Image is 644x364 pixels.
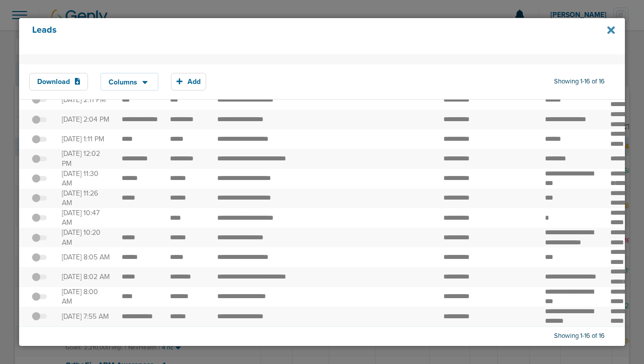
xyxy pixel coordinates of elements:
[56,307,116,327] td: [DATE] 7:55 AM
[56,149,116,168] td: [DATE] 12:02 PM
[56,228,116,247] td: [DATE] 10:20 AM
[56,169,116,189] td: [DATE] 11:30 AM
[56,287,116,307] td: [DATE] 8:00 AM
[56,129,116,149] td: [DATE] 1:11 PM
[171,73,206,90] button: Add
[109,79,137,86] span: Columns
[32,25,557,48] h4: Leads
[29,73,88,90] button: Download
[554,77,605,86] span: Showing 1-16 of 16
[554,332,605,340] span: Showing 1-16 of 16
[188,78,201,86] span: Add
[56,208,116,228] td: [DATE] 10:47 AM
[56,247,116,267] td: [DATE] 8:05 AM
[56,110,116,129] td: [DATE] 2:04 PM
[56,189,116,208] td: [DATE] 11:26 AM
[56,267,116,287] td: [DATE] 8:02 AM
